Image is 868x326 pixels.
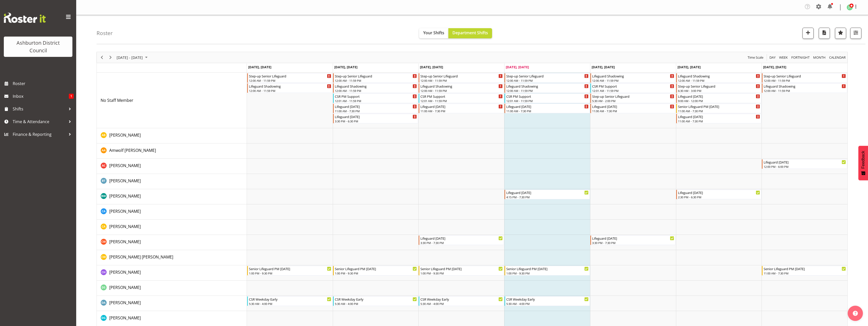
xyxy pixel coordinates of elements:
[335,266,417,271] div: Senior Lifeguard PM [DATE]
[506,109,589,113] div: 11:00 AM - 7:30 PM
[420,94,503,99] div: CSR PM Support
[592,73,674,78] div: Lifeguard Shadowing
[676,114,762,123] div: No Staff Member"s event - Lifeguard Saturday Begin From Saturday, September 6, 2025 at 11:00:00 A...
[420,241,503,245] div: 3:30 PM - 7:30 PM
[504,93,590,103] div: No Staff Member"s event - CSR PM Support Begin From Thursday, September 4, 2025 at 12:01:00 AM GM...
[335,104,417,109] div: Lifeguard [DATE]
[249,271,331,275] div: 1:00 PM - 9:30 PM
[419,266,504,275] div: Charlotte Hydes"s event - Senior Lifeguard PM Wednesday Begin From Wednesday, September 3, 2025 a...
[97,204,247,220] td: Caleb Armstrong resource
[769,54,776,61] span: Day
[97,174,247,189] td: Bailey Tait resource
[107,54,114,61] button: Next
[678,104,760,109] div: Senior Lifeguard PM [DATE]
[109,178,141,184] span: [PERSON_NAME]
[420,236,503,241] div: Lifeguard [DATE]
[116,54,143,61] span: [DATE] - [DATE]
[762,83,847,93] div: No Staff Member"s event - Lifeguard Shadowing Begin From Sunday, September 7, 2025 at 12:00:00 AM...
[764,266,846,271] div: Senior Lifeguard PM [DATE]
[678,89,760,93] div: 6:30 AM - 3:00 PM
[109,254,173,260] a: [PERSON_NAME] [PERSON_NAME]
[247,73,333,83] div: No Staff Member"s event - Step-up Senior Lifeguard Begin From Monday, September 1, 2025 at 12:00:...
[249,73,331,78] div: Step-up Senior Lifeguard
[762,266,847,275] div: Charlotte Hydes"s event - Senior Lifeguard PM Sunday Begin From Sunday, September 7, 2025 at 11:0...
[13,105,66,113] span: Shifts
[590,83,676,93] div: No Staff Member"s event - CSR PM Support Begin From Friday, September 5, 2025 at 12:01:00 AM GMT+...
[101,97,133,103] a: No Staff Member
[335,78,417,83] div: 12:00 AM - 11:59 PM
[334,65,357,69] span: [DATE], [DATE]
[678,99,760,103] div: 9:00 AM - 12:00 PM
[420,78,503,83] div: 12:00 AM - 11:59 PM
[504,296,590,306] div: Deborah Anderson"s event - CSR Weekday Early Begin From Thursday, September 4, 2025 at 5:30:00 AM...
[506,94,589,99] div: CSR PM Support
[4,13,46,23] img: Rosterit website logo
[97,265,247,281] td: Charlotte Hydes resource
[779,54,788,61] span: Week
[506,65,529,69] span: [DATE], [DATE]
[109,147,156,153] a: Amwolf [PERSON_NAME]
[802,28,814,39] button: Add a new shift
[676,104,762,113] div: No Staff Member"s event - Senior Lifeguard PM Saturday Begin From Saturday, September 6, 2025 at ...
[764,271,846,275] div: 11:00 AM - 7:30 PM
[504,104,590,113] div: No Staff Member"s event - Lifeguard Thursday Begin From Thursday, September 4, 2025 at 11:00:00 A...
[109,254,173,260] span: [PERSON_NAME] [PERSON_NAME]
[590,93,676,103] div: No Staff Member"s event - Step-up Senior Lifeguard Begin From Friday, September 5, 2025 at 5:30:0...
[791,54,810,61] span: Fortnight
[506,302,589,306] div: 5:30 AM - 4:00 PM
[592,109,674,113] div: 11:00 AM - 7:30 PM
[335,89,417,93] div: 12:00 AM - 11:59 PM
[420,302,503,306] div: 5:30 AM - 4:00 PM
[333,104,418,113] div: No Staff Member"s event - Lifeguard Tuesday Begin From Tuesday, September 2, 2025 at 11:00:00 AM ...
[109,223,141,230] a: [PERSON_NAME]
[592,236,674,241] div: Lifeguard [DATE]
[819,28,830,39] button: Download a PDF of the roster according to the set date range.
[97,250,247,265] td: Charlotte Bota Wilson resource
[592,94,674,99] div: Step-up Senior Lifeguard
[109,315,141,321] a: [PERSON_NAME]
[98,52,106,63] div: Previous
[504,190,590,199] div: Bella Wilson"s event - Lifeguard Thursday Begin From Thursday, September 4, 2025 at 4:15:00 PM GM...
[677,65,701,69] span: [DATE], [DATE]
[592,99,674,103] div: 5:30 AM - 2:00 PM
[97,73,247,128] td: No Staff Member resource
[99,54,105,61] button: Previous
[676,73,762,83] div: No Staff Member"s event - Lifeguard Shadowing Begin From Saturday, September 6, 2025 at 12:00:00 ...
[506,84,589,89] div: Lifeguard Shadowing
[13,92,69,100] span: Inbox
[335,73,417,78] div: Step-up Senior Lifeguard
[109,148,156,153] span: Amwolf [PERSON_NAME]
[506,190,589,195] div: Lifeguard [DATE]
[762,73,847,83] div: No Staff Member"s event - Step-up Senior Lifeguard Begin From Sunday, September 7, 2025 at 12:00:...
[448,28,492,38] button: Department Shifts
[420,271,503,275] div: 1:00 PM - 9:30 PM
[97,296,247,311] td: Deborah Anderson resource
[678,195,760,199] div: 2:30 PM - 6:30 PM
[249,266,331,271] div: Senior Lifeguard PM [DATE]
[592,104,674,109] div: Lifeguard [DATE]
[764,89,846,93] div: 12:00 AM - 11:59 PM
[592,78,674,83] div: 12:00 AM - 11:59 PM
[420,99,503,103] div: 12:01 AM - 11:59 PM
[813,54,826,61] span: Month
[247,296,333,306] div: Deborah Anderson"s event - CSR Weekday Early Begin From Monday, September 1, 2025 at 5:30:00 AM G...
[678,119,760,123] div: 11:00 AM - 7:30 PM
[106,52,115,63] div: Next
[333,93,418,103] div: No Staff Member"s event - CSR PM Support Begin From Tuesday, September 2, 2025 at 12:01:00 AM GMT...
[333,114,418,123] div: No Staff Member"s event - Lifeguard Tuesday Begin From Tuesday, September 2, 2025 at 3:30:00 PM G...
[249,89,331,93] div: 12:00 AM - 11:59 PM
[676,93,762,103] div: No Staff Member"s event - Lifeguard Saturday Begin From Saturday, September 6, 2025 at 9:00:00 AM...
[9,39,67,54] div: Ashburton District Council
[847,4,853,10] img: john-tarry440.jpg
[861,151,865,169] span: Feedback
[812,54,827,61] button: Timeline Month
[676,190,762,199] div: Bella Wilson"s event - Lifeguard Saturday Begin From Saturday, September 6, 2025 at 2:30:00 PM GM...
[506,195,589,199] div: 4:15 PM - 7:30 PM
[109,285,141,290] span: [PERSON_NAME]
[590,73,676,83] div: No Staff Member"s event - Lifeguard Shadowing Begin From Friday, September 5, 2025 at 12:00:00 AM...
[420,104,503,109] div: Lifeguard [DATE]
[420,73,503,78] div: Step-up Senior Lifeguard
[419,296,504,306] div: Deborah Anderson"s event - CSR Weekday Early Begin From Wednesday, September 3, 2025 at 5:30:00 A...
[592,84,674,89] div: CSR PM Support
